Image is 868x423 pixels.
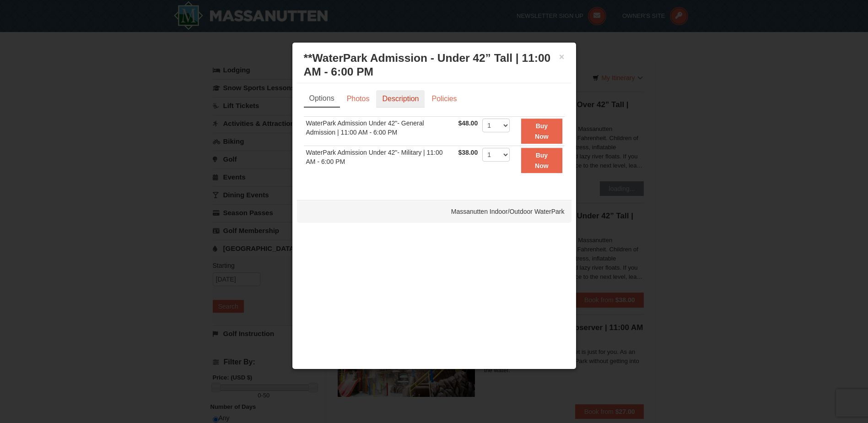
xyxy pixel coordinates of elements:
[535,122,549,140] strong: Buy Now
[304,146,456,175] td: WaterPark Admission Under 42"- Military | 11:00 AM - 6:00 PM
[304,90,340,108] a: Options
[535,152,549,169] strong: Buy Now
[458,119,478,127] span: $48.00
[341,90,376,108] a: Photos
[376,90,425,108] a: Description
[521,148,562,173] button: Buy Now
[426,90,463,108] a: Policies
[521,119,562,144] button: Buy Now
[559,52,565,61] button: ×
[297,200,571,223] div: Massanutten Indoor/Outdoor WaterPark
[458,149,478,156] span: $38.00
[304,117,456,146] td: WaterPark Admission Under 42"- General Admission | 11:00 AM - 6:00 PM
[304,51,565,79] h3: **WaterPark Admission - Under 42” Tall | 11:00 AM - 6:00 PM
